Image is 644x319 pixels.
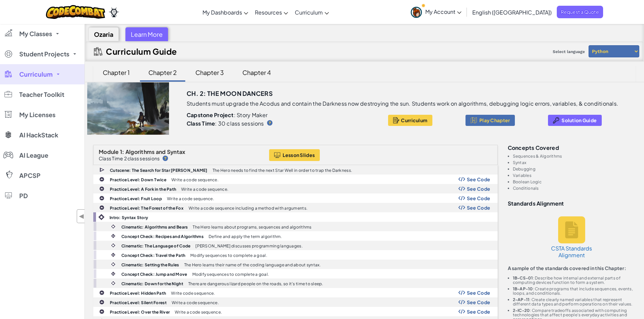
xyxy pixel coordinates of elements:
[109,7,119,17] img: Ozaria
[181,187,228,191] p: Write a code sequence.
[121,224,188,230] b: Cinematic: Algorithms and Bears
[513,180,636,184] li: Boolean Logic
[142,64,184,80] div: Chapter 2
[193,225,311,229] p: The Hero learns about programs, sequences and algorithms
[125,27,168,41] div: Learn More
[99,167,105,173] img: IconCutscene.svg
[121,243,190,248] b: Cinematic: The Language of Code
[46,5,105,19] img: CodeCombat logo
[467,186,491,191] span: See Code
[513,276,636,285] li: : Describe how internal and external parts of computing devices function to form a system.
[255,9,282,16] span: Resources
[93,241,498,250] a: Cinematic: The Language of Code [PERSON_NAME] discusses programming languages.
[172,300,219,305] p: Write a code sequence.
[93,269,498,278] a: Concept Check: Jump and Move Modify sequences to complete a goal.
[110,252,116,258] img: IconInteractive.svg
[110,280,116,286] img: IconCinematic.svg
[93,250,498,260] a: Concept Check: Travel the Path Modify sequences to complete a goal.
[93,165,498,175] a: Cutscene: The Search for Star [PERSON_NAME] The Hero needs to find the next Star Well in order to...
[98,214,104,220] img: IconIntro.svg
[195,244,302,248] p: [PERSON_NAME] discusses programming languages.
[99,299,104,305] img: IconPracticeLevel.svg
[467,177,491,182] span: See Code
[458,290,465,295] img: Show Code Logo
[184,263,321,267] p: The Hero learns their name of the coding language and about syntax.
[99,186,104,191] img: IconPracticeLevel.svg
[557,6,603,18] a: Request a Quote
[99,205,104,210] img: IconPracticeLevel.svg
[99,290,104,295] img: IconPracticeLevel.svg
[93,231,498,241] a: Concept Check: Recipes and Algorithms Define and apply the term algorithm.
[283,152,315,158] span: Lesson Slides
[93,288,498,297] a: Practice Level: Hidden Path Write code sequence. Show Code Logo See Code
[513,173,636,178] li: Variables
[411,7,422,18] img: avatar
[513,286,533,291] b: 1B-AP-10
[19,51,69,57] span: Student Projects
[93,193,498,203] a: Practice Level: Fruit Loop Write a code sequence. Show Code Logo See Code
[513,297,530,302] b: 2-AP-11
[125,148,186,155] span: Algorithms and Syntax
[458,309,465,314] img: Show Code Logo
[19,132,58,138] span: AI HackStack
[291,3,332,21] a: Curriculum
[407,1,465,23] a: My Account
[213,168,352,172] p: The Hero needs to find the next Star Well in order to trap the Darkness.
[508,145,636,151] h3: Concepts covered
[472,9,552,16] span: English ([GEOGRAPHIC_DATA])
[469,3,555,21] a: English ([GEOGRAPHIC_DATA])
[187,111,234,118] b: Capstone Project
[93,203,498,212] a: Practice Level: The Forest of the Fox Write a code sequence including a method with arguments. Sh...
[93,260,498,269] a: Cinematic: Setting the Rules The Hero learns their name of the coding language and about syntax.
[388,115,432,126] button: Curriculum
[202,9,242,16] span: My Dashboards
[467,195,491,201] span: See Code
[93,175,498,184] a: Practice Level: Down Twice Write a code sequence. Show Code Logo See Code
[99,195,104,201] img: IconPracticeLevel.svg
[546,210,597,265] a: CSTA Standards Alignment
[209,234,282,239] p: Define and apply the term algorithm.
[171,291,215,295] p: Write code sequence.
[121,281,183,286] b: Cinematic: Down for the Night
[110,300,167,305] b: Practice Level: Silent Forest
[110,233,116,239] img: IconInteractive.svg
[269,149,320,161] button: Lesson Slides
[425,8,461,15] span: My Account
[93,278,498,288] a: Cinematic: Down for the Night There are dangerous lizard people on the roads, so it’s time to sleep.
[467,205,491,210] span: See Code
[99,177,104,182] img: IconPracticeLevel.svg
[171,178,218,182] p: Write a code sequence.
[106,47,177,56] h2: Curriculum Guide
[467,309,491,314] span: See Code
[548,115,602,126] a: Solution Guide
[120,148,124,155] span: 1:
[110,177,166,182] b: Practice Level: Down Twice
[466,115,515,126] button: Play Chapter
[550,245,594,259] h5: CSTA Standards Alignment
[94,47,102,56] img: IconCurriculumGuide.svg
[187,112,372,118] p: : Story Maker
[79,211,85,221] span: ◀
[19,71,53,77] span: Curriculum
[93,222,498,231] a: Cinematic: Algorithms and Bears The Hero learns about programs, sequences and algorithms
[458,300,465,304] img: Show Code Logo
[110,187,176,192] b: Practice Level: A Fork in the Path
[110,196,162,201] b: Practice Level: Fruit Loop
[188,282,323,286] p: There are dangerous lizard people on the roads, so it’s time to sleep.
[401,117,427,123] span: Curriculum
[110,291,166,296] b: Practice Level: Hidden Path
[163,156,168,161] img: IconHint.svg
[236,64,278,80] div: Chapter 4
[513,308,530,313] b: 2-IC-20
[458,177,465,182] img: Show Code Logo
[458,196,465,201] img: Show Code Logo
[19,31,52,37] span: My Classes
[513,186,636,190] li: Conditionals
[167,196,214,201] p: Write a code sequence.
[99,148,119,155] span: Module
[99,156,160,161] p: Class Time 2 class sessions
[121,234,204,239] b: Concept Check: Recipes and Algorithms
